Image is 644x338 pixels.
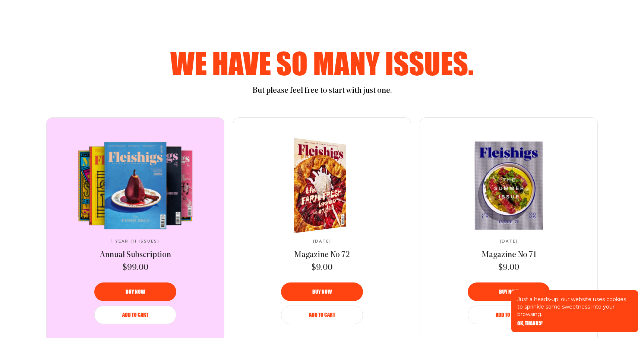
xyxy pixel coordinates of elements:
[498,262,519,274] span: $9.00
[482,250,536,261] a: Magazine No 71
[123,262,148,274] span: $99.00
[94,306,176,324] button: Add to Cart
[268,135,363,236] img: Magazine No 72
[517,321,543,326] button: OK, THANKS!
[69,48,575,78] h2: We have so many issues.
[309,312,335,318] span: Add to Cart
[499,289,518,294] span: Buy now
[468,306,550,324] button: Add to Cart
[496,312,522,318] span: Add to Cart
[517,296,632,318] p: Just a heads-up: our website uses cookies to sprinkle some sweetness into your browsing.
[281,282,363,301] button: Buy now
[482,251,536,259] span: Magazine No 71
[312,289,332,294] span: Buy now
[281,306,363,324] button: Add to Cart
[294,250,350,261] a: Magazine No 72
[446,142,571,230] a: Magazine No 71Magazine No 71
[313,239,331,244] span: [DATE]
[111,239,160,244] span: 1 Year (11 Issues)
[468,282,550,301] button: Buy now
[312,262,332,274] span: $9.00
[69,85,575,97] p: But please feel free to start with just one.
[267,135,363,237] img: Magazine No 72
[294,251,350,259] span: Magazine No 72
[446,142,571,230] img: Magazine No 71
[73,142,198,230] a: Annual SubscriptionAnnual Subscription
[260,142,384,230] a: Magazine No 72Magazine No 72
[126,289,145,294] span: Buy now
[100,251,171,259] span: Annual Subscription
[122,312,148,318] span: Add to Cart
[500,239,518,244] span: [DATE]
[73,142,198,230] img: Annual Subscription
[94,282,176,301] button: Buy now
[100,250,171,261] a: Annual Subscription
